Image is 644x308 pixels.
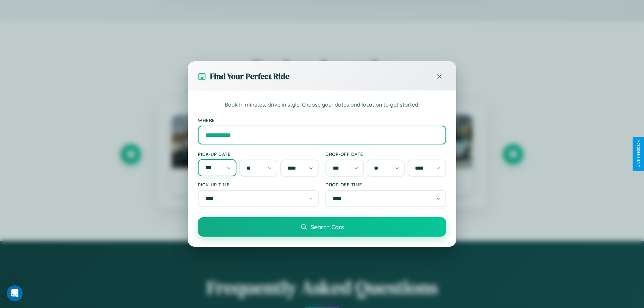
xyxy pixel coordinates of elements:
[325,151,446,157] label: Drop-off Date
[198,117,446,123] label: Where
[311,223,344,231] span: Search Cars
[198,182,319,187] label: Pick-up Time
[325,182,446,187] label: Drop-off Time
[198,217,446,237] button: Search Cars
[210,71,289,82] h3: Find Your Perfect Ride
[198,151,319,157] label: Pick-up Date
[198,101,446,109] p: Book in minutes, drive in style. Choose your dates and location to get started.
